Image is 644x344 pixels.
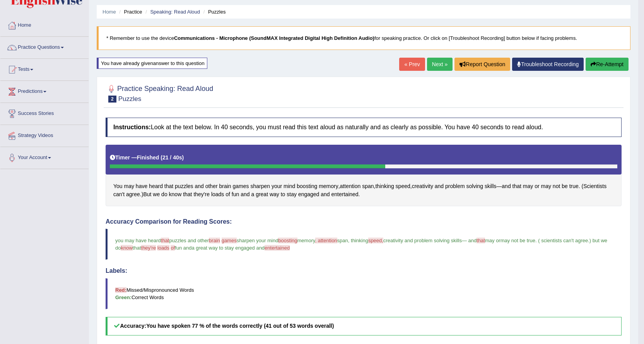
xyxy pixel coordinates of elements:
span: Click to see word definition [523,182,533,190]
span: fun and [175,245,191,251]
span: Click to see word definition [272,182,282,190]
span: Click to see word definition [251,190,254,199]
b: Green: [115,294,132,300]
span: Click to see word definition [161,190,167,199]
span: puzzles and other [169,238,209,243]
span: thinking [351,238,368,243]
b: Red: [115,287,126,293]
span: a great way to stay engaged and [191,245,265,251]
span: speed, [368,238,383,243]
b: Finished [137,154,159,161]
span: Click to see word definition [164,182,173,190]
span: that [477,238,485,243]
span: , attention [315,238,337,243]
span: Click to see word definition [149,182,163,190]
span: Click to see word definition [195,182,203,190]
span: Click to see word definition [412,182,433,190]
span: may not be true [501,238,535,243]
span: Click to see word definition [331,190,359,199]
a: Tests [0,59,89,78]
h4: Labels: [106,267,622,274]
span: 2 [108,96,116,103]
span: know [121,245,132,251]
span: sharpen your mind [237,238,278,243]
a: Next » [427,58,453,71]
span: that [161,238,169,243]
li: Practice [117,8,142,15]
span: Click to see word definition [183,190,192,199]
h4: Look at the text below. In 40 seconds, you must read this text aloud as naturally and as clearly ... [106,118,622,137]
span: you may have heard [115,238,161,243]
span: Click to see word definition [321,190,330,199]
a: Practice Questions [0,37,89,56]
span: Click to see word definition [435,182,444,190]
span: span [337,238,348,243]
span: Click to see word definition [569,182,579,190]
span: Click to see word definition [445,182,465,190]
a: « Prev [399,58,425,71]
span: creativity and problem solving skills [383,238,462,243]
span: Click to see word definition [340,182,361,190]
span: Click to see word definition [205,182,218,190]
a: Success Stories [0,103,89,122]
span: Click to see word definition [193,190,210,199]
span: Click to see word definition [256,190,268,199]
span: Click to see word definition [250,182,270,190]
span: Click to see word definition [396,182,410,190]
span: Click to see word definition [485,182,496,190]
h4: Accuracy Comparison for Reading Scores: [106,218,622,225]
span: brain [209,238,220,243]
h5: Timer — [110,155,184,161]
a: Speaking: Read Aloud [150,9,200,15]
button: Report Question [454,58,510,71]
span: Click to see word definition [562,182,568,190]
span: Click to see word definition [535,182,539,190]
span: they're [141,245,156,251]
span: Click to see word definition [136,182,147,190]
span: Click to see word definition [169,190,182,199]
b: Instructions: [113,124,151,130]
span: Click to see word definition [541,182,551,190]
h2: Practice Speaking: Read Aloud [106,83,213,103]
span: games [222,238,237,243]
small: Puzzles [118,95,142,103]
span: Click to see word definition [143,190,151,199]
span: — [462,238,467,243]
div: You have already given answer to this question [97,58,207,69]
span: Click to see word definition [284,182,295,190]
span: Click to see word definition [211,190,224,199]
h5: Accuracy: [106,317,622,335]
span: Click to see word definition [270,190,279,199]
a: Home [102,9,116,15]
blockquote: Missed/Mispronounced Words Correct Words [106,278,622,309]
span: Click to see word definition [113,182,123,190]
span: Click to see word definition [281,190,285,199]
span: Click to see word definition [297,182,317,190]
button: Re-Attempt [586,58,629,71]
span: Click to see word definition [113,190,125,199]
span: Click to see word definition [375,182,394,190]
b: ( [161,154,162,161]
div: , , , — . ( .) . [106,145,622,206]
span: Click to see word definition [319,182,338,190]
span: that [133,245,141,251]
span: Click to see word definition [298,190,319,199]
span: of [171,245,175,251]
span: Click to see word definition [512,182,521,190]
span: Click to see word definition [233,182,249,190]
span: .) [588,238,591,243]
a: Strategy Videos [0,125,89,144]
span: Click to see word definition [175,182,193,190]
a: Your Account [0,147,89,166]
a: Home [0,15,89,34]
span: memory [297,238,315,243]
span: Click to see word definition [219,182,231,190]
span: Click to see word definition [362,182,374,190]
span: Click to see word definition [225,190,230,199]
b: ) [182,154,184,161]
span: loads [157,245,169,251]
span: Click to see word definition [124,182,134,190]
span: Click to see word definition [553,182,560,190]
span: scientists can't agree [541,238,588,243]
span: Click to see word definition [153,190,160,199]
